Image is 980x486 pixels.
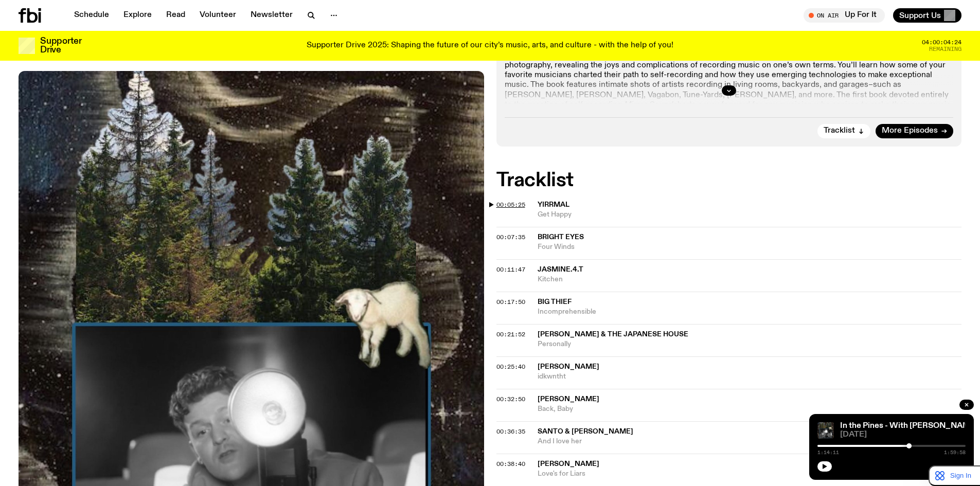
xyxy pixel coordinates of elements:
span: [PERSON_NAME] & The Japanese House [538,331,688,338]
span: 04:00:04:24 [922,40,961,45]
span: 1:59:58 [944,450,966,455]
span: 00:36:35 [496,427,525,436]
span: Remaining [929,46,961,52]
span: Support Us [899,11,941,20]
p: Supporter Drive 2025: Shaping the future of our city’s music, arts, and culture - with the help o... [307,41,673,50]
button: 00:21:52 [496,332,525,337]
span: 00:25:40 [496,363,525,371]
button: Tracklist [817,124,870,138]
span: 00:21:52 [496,330,525,338]
span: Santo & [PERSON_NAME] [538,428,633,435]
span: Love's for Liars [538,469,872,479]
span: [PERSON_NAME] [538,460,599,467]
button: Support Us [893,8,961,23]
span: [DATE] [840,431,966,439]
span: [PERSON_NAME] [538,363,599,370]
span: Four Winds [538,242,962,252]
span: Get Happy [538,210,962,220]
button: 00:05:25 [496,202,525,208]
span: Tracklist [824,127,855,135]
span: 00:05:25 [496,201,525,209]
button: 00:11:47 [496,267,525,273]
span: [PERSON_NAME] [538,395,599,403]
h3: Supporter Drive [40,37,81,55]
span: 1:14:11 [817,450,839,455]
h2: Tracklist [496,171,962,190]
a: Schedule [68,8,115,23]
span: Bright Eyes [538,233,584,241]
a: Read [160,8,191,23]
span: 00:11:47 [496,265,525,274]
button: 00:36:35 [496,429,525,435]
span: Big Thief [538,298,572,305]
button: On AirUp For It [804,8,885,23]
button: 00:38:40 [496,461,525,467]
button: 00:32:50 [496,397,525,402]
a: Volunteer [193,8,242,23]
span: 00:38:40 [496,460,525,468]
span: 00:07:35 [496,233,525,241]
span: 00:32:50 [496,395,525,403]
span: Incomprehensible [538,307,962,317]
span: 00:17:50 [496,298,525,306]
button: 00:25:40 [496,364,525,370]
span: Personally [538,339,962,349]
button: 00:07:35 [496,235,525,240]
span: Kitchen [538,275,962,284]
a: Newsletter [244,8,299,23]
span: jasmine.4.t [538,266,583,273]
span: idkwntht [538,372,962,382]
span: More Episodes [882,127,938,135]
a: Explore [117,8,158,23]
a: More Episodes [876,124,953,138]
span: And I love her [538,437,962,446]
button: 00:17:50 [496,299,525,305]
span: Back, Baby [538,404,962,414]
span: Yirrmal [538,201,569,208]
